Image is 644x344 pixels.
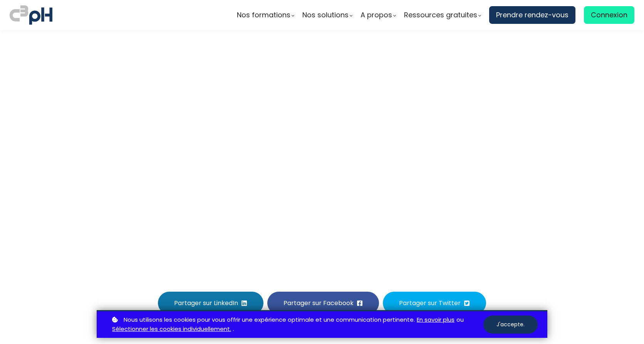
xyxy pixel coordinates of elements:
[283,298,354,308] span: Partager sur Facebook
[158,292,263,314] button: Partager sur LinkedIn
[110,315,483,334] p: ou .
[591,9,627,21] span: Connexion
[124,315,415,325] span: Nous utilisons les cookies pour vous offrir une expérience optimale et une communication pertinente.
[302,9,349,21] span: Nos solutions
[237,9,290,21] span: Nos formations
[399,298,461,308] span: Partager sur Twitter
[361,9,392,21] span: A propos
[417,315,454,325] a: En savoir plus
[112,324,231,334] a: Sélectionner les cookies individuellement.
[584,6,634,24] a: Connexion
[496,9,569,21] span: Prendre rendez-vous
[10,4,52,26] img: logo C3PH
[404,9,477,21] span: Ressources gratuites
[267,292,379,314] button: Partager sur Facebook
[483,316,538,334] button: J'accepte.
[383,292,486,314] button: Partager sur Twitter
[489,6,575,24] a: Prendre rendez-vous
[174,298,238,308] span: Partager sur LinkedIn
